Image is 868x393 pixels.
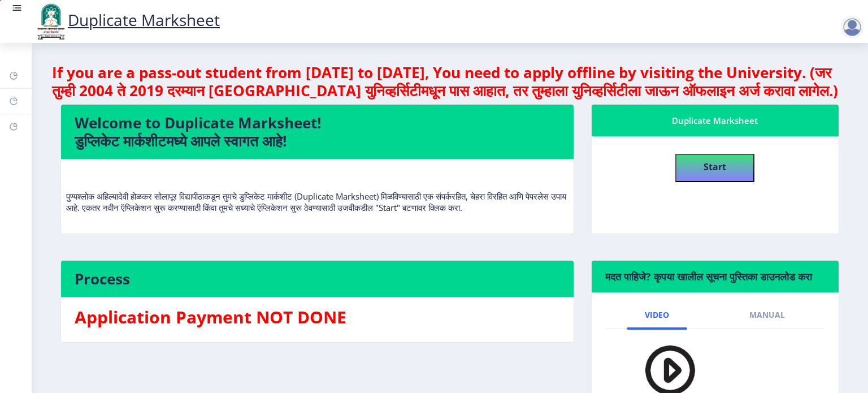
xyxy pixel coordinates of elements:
[704,161,726,173] b: Start
[52,63,848,100] h4: If you are a pass-out student from [DATE] to [DATE], You need to apply offline by visiting the Un...
[34,9,220,31] a: Duplicate Marksheet
[605,114,825,127] div: Duplicate Marksheet
[731,301,803,329] a: Manual
[75,114,560,150] h4: Welcome to Duplicate Marksheet! डुप्लिकेट मार्कशीटमध्ये आपले स्वागत आहे!
[34,2,68,41] img: logo
[749,310,785,319] span: Manual
[605,270,825,283] h6: मदत पाहिजे? कृपया खालील सूचना पुस्तिका डाउनलोड करा
[645,310,669,319] span: Video
[627,301,687,329] a: Video
[75,306,560,329] h3: Application Payment NOT DONE
[66,168,568,213] p: पुण्यश्लोक अहिल्यादेवी होळकर सोलापूर विद्यापीठाकडून तुमचे डुप्लिकेट मार्कशीट (Duplicate Marksheet...
[675,154,754,182] button: Start
[75,270,560,288] h4: Process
